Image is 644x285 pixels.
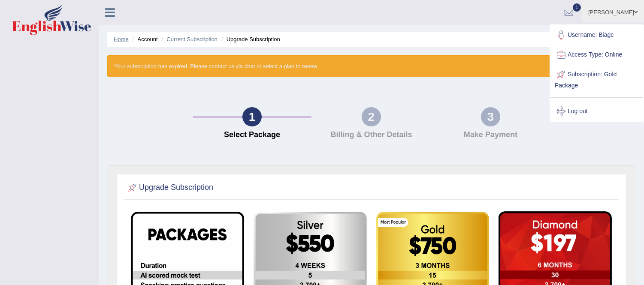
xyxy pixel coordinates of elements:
h4: Select Package [197,131,308,139]
div: Your subscription has expired. Please contact us via chat or select a plan to renew [107,55,635,77]
a: Home [114,36,129,42]
a: Username: Biagc [550,25,643,45]
a: Access Type: Online [550,45,643,65]
a: Subscription: Gold Package [550,65,643,93]
h4: Billing & Other Details [316,131,426,139]
div: 2 [362,107,381,126]
li: Upgrade Subscription [219,35,280,43]
a: Current Subscription [166,36,218,42]
li: Account [130,35,157,43]
div: 3 [481,107,500,126]
span: 1 [573,3,581,12]
a: Log out [550,102,643,121]
h2: Upgrade Subscription [126,181,213,194]
h4: Make Payment [435,131,546,139]
div: 1 [242,107,262,126]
